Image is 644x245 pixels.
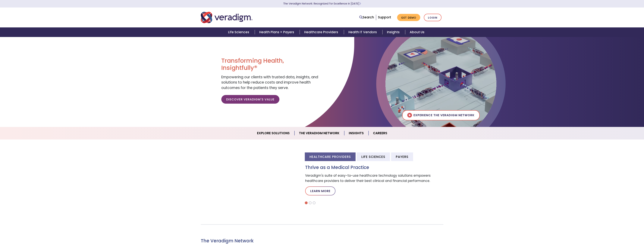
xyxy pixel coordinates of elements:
[391,152,413,161] li: Payers
[344,27,382,37] a: Health IT Vendors
[294,128,344,138] a: The Veradigm Network
[305,173,443,183] p: Veradigm's suite of easy-to-use healthcare technology solutions empowers healthcare providers to ...
[224,27,255,37] a: Life Sciences
[221,57,319,72] h1: Transforming Health, Insightfully®
[344,128,369,138] a: Insights
[382,27,405,37] a: Insights
[405,27,429,37] a: About Us
[305,152,356,161] li: Healthcare Providers
[305,165,443,170] h3: Thrive as a Medical Practice
[305,186,335,195] a: Learn More
[359,2,361,5] span: Learn More
[424,14,441,21] a: Login
[201,11,253,24] img: Veradigm logo
[357,152,390,161] li: Life Sciences
[201,238,340,244] h3: The Veradigm Network
[255,27,300,37] a: Health Plans + Payers
[221,95,279,104] a: Discover Veradigm's Value
[283,2,361,5] a: The Veradigm Network: Recognized for Excellence in [DATE]Learn More
[397,14,420,21] a: Get Demo
[359,15,374,20] a: Search
[300,27,344,37] a: Healthcare Providers
[378,15,391,20] a: Support
[369,128,392,138] a: Careers
[221,75,318,90] span: Empowering our clients with trusted data, insights, and solutions to help reduce costs and improv...
[253,128,294,138] a: Explore Solutions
